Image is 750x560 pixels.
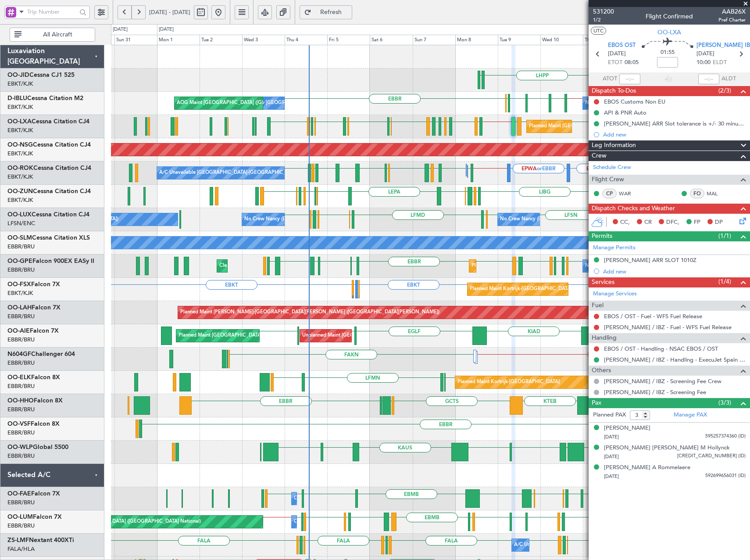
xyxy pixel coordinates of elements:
div: Cleaning [GEOGRAPHIC_DATA] ([GEOGRAPHIC_DATA] National) [219,259,366,273]
a: EBOS / OST - Fuel - WFS Fuel Release [604,312,702,320]
a: Schedule Crew [593,163,631,172]
label: Planned PAX [593,411,626,420]
span: (1/4) [718,277,731,286]
div: Planned Maint [GEOGRAPHIC_DATA] ([GEOGRAPHIC_DATA] National) [529,120,688,133]
a: EBBR/BRU [7,406,35,413]
a: WAR [619,190,639,197]
a: OO-LUXCessna Citation CJ4 [7,212,89,218]
a: Manage Permits [593,244,636,252]
div: Sun 31 [114,35,157,45]
span: OO-GPE [7,258,32,264]
div: No Crew [GEOGRAPHIC_DATA] ([GEOGRAPHIC_DATA] National) [585,97,732,110]
span: Pax [592,398,601,408]
a: OO-HHOFalcon 8X [7,398,63,404]
span: Refresh [313,9,349,15]
button: All Aircraft [10,28,95,42]
span: OO-ROK [7,165,33,171]
span: OO-NSG [7,142,33,148]
a: OO-SLMCessna Citation XLS [7,235,90,241]
a: D-IBLUCessna Citation M2 [7,95,83,101]
div: Sat 6 [370,35,412,45]
div: Add new [603,268,746,275]
a: EBBR/BRU [7,359,35,367]
span: CC, [620,218,630,227]
div: No Crew Nancy (Essey) [500,213,552,226]
span: [DATE] [696,50,714,58]
span: ZS-LMF [7,537,29,543]
span: Dispatch To-Dos [592,86,636,96]
a: EBKT/KJK [7,289,33,297]
span: ALDT [721,75,736,83]
div: [PERSON_NAME] ARR Slot tolerance is +/- 30 minutes. [604,120,746,127]
a: EBBR/BRU [7,336,35,344]
span: OO-AIE [7,328,30,334]
div: FO [690,189,704,198]
div: Thu 4 [285,35,327,45]
span: OO-FAE [7,491,31,497]
div: CP [602,189,617,198]
a: EBKT/KJK [7,103,33,111]
a: EBKT/KJK [7,150,33,158]
div: EBOS Customs Non EU [604,98,665,105]
span: OO-VSF [7,421,31,427]
a: EBKT/KJK [7,80,33,88]
span: DP [715,218,723,227]
a: OO-FAEFalcon 7X [7,491,60,497]
span: Others [592,366,611,376]
div: A/C Unavailable [514,538,550,552]
span: [DATE] [608,50,626,58]
span: OO-ELK [7,374,31,381]
div: No Crew [GEOGRAPHIC_DATA] ([GEOGRAPHIC_DATA] National) [585,259,732,273]
span: CR [644,218,652,227]
div: Wed 3 [242,35,285,45]
button: UTC [591,27,606,35]
div: Mon 8 [455,35,498,45]
span: Flight Crew [592,175,624,185]
div: Planned Maint [GEOGRAPHIC_DATA] ([GEOGRAPHIC_DATA]) [179,329,317,342]
div: Owner Melsbroek Air Base [294,515,354,528]
div: Unplanned Maint [GEOGRAPHIC_DATA] ([GEOGRAPHIC_DATA] National) [302,329,467,342]
span: Leg Information [592,140,636,151]
span: DFC, [666,218,679,227]
a: [PERSON_NAME] / IBZ - Screening Fee [604,388,706,396]
input: Trip Number [27,5,77,18]
span: ATOT [603,75,617,83]
span: (2/3) [718,86,731,95]
div: AOG Maint [GEOGRAPHIC_DATA] ([GEOGRAPHIC_DATA] National) [177,97,329,110]
a: EBBR/BRU [7,243,35,251]
a: EBBR/BRU [7,382,35,390]
div: Fri 5 [327,35,370,45]
div: A/C Unavailable [GEOGRAPHIC_DATA]-[GEOGRAPHIC_DATA] [159,166,299,179]
div: [DATE] [159,26,174,33]
span: Services [592,277,614,287]
a: OO-ZUNCessna Citation CJ4 [7,188,91,194]
a: OO-JIDCessna CJ1 525 [7,72,75,78]
a: EBBR/BRU [7,429,35,437]
a: EBBR/BRU [7,312,35,320]
div: Planned Maint [GEOGRAPHIC_DATA] ([GEOGRAPHIC_DATA] National) [471,259,630,273]
span: AAB26X [718,7,746,16]
span: Handling [592,333,617,343]
div: Mon 1 [157,35,200,45]
a: OO-ROKCessna Citation CJ4 [7,165,91,171]
a: OO-VSFFalcon 8X [7,421,60,427]
div: [PERSON_NAME] ARR SLOT 1010Z [604,256,696,264]
a: EBBR/BRU [7,266,35,274]
button: Refresh [300,5,352,19]
a: [PERSON_NAME] / IBZ - Screening Fee Crew [604,377,721,385]
span: Dispatch Checks and Weather [592,204,675,214]
a: EBKT/KJK [7,173,33,181]
div: Wed 10 [540,35,583,45]
span: 531200 [593,7,614,16]
span: All Aircraft [23,32,92,38]
div: [PERSON_NAME] [604,424,650,433]
a: LFSN/ENC [7,219,35,227]
span: Fuel [592,301,604,311]
span: OO-WLP [7,444,33,450]
a: OO-NSGCessna Citation CJ4 [7,142,91,148]
span: 08:05 [625,58,639,67]
span: ELDT [713,58,727,67]
a: EBBR/BRU [7,499,35,506]
div: No Crew Nancy (Essey) [244,213,296,226]
span: 10:00 [696,58,711,67]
